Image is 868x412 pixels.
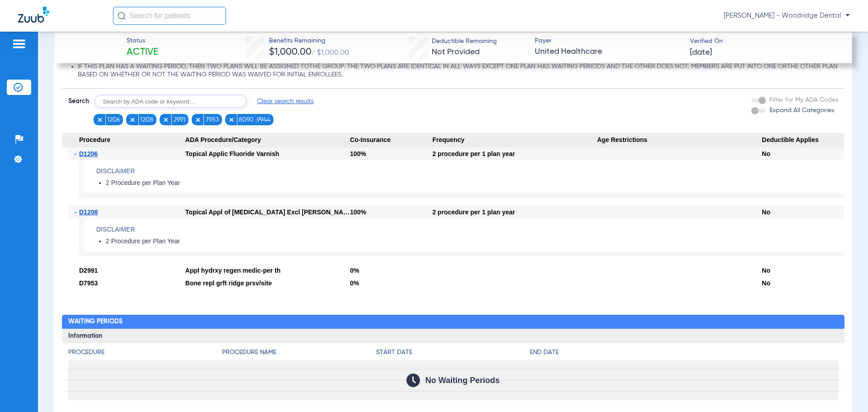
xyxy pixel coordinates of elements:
[762,133,844,147] span: Deductible Applies
[425,376,500,385] span: No Waiting Periods
[530,348,838,357] h4: End Date
[68,348,222,357] h4: Procedure
[432,206,597,218] div: 2 procedure per 1 plan year
[768,95,838,105] label: Filter for My ADA Codes
[18,7,49,23] img: Zuub Logo
[690,37,837,46] span: Verified On
[350,277,432,289] div: 0%
[96,225,844,234] h4: Disclaimer
[350,133,432,147] span: Co-Insurance
[62,329,844,343] h3: Information
[127,36,158,46] span: Status
[174,115,185,124] span: 2991
[762,206,844,218] div: No
[350,206,432,218] div: 100%
[185,277,350,289] div: Bone repl grft ridge prsv/site
[163,117,169,123] img: x.svg
[350,147,432,160] div: 100%
[228,117,235,123] img: x.svg
[62,133,185,147] span: Procedure
[62,315,844,329] h2: Waiting Periods
[432,147,597,160] div: 2 procedure per 1 plan year
[129,117,136,123] img: x.svg
[12,38,26,49] img: hamburger-icon
[79,279,98,287] span: D7953
[78,63,838,79] li: IF THIS PLAN HAS A WAITING PERIOD, THEN TWO PLANS WILL BE ASSIGNED TOTHE GROUP. THE TWO PLANS ARE...
[127,46,158,59] span: Active
[185,133,350,147] span: ADA Procedure/Category
[376,348,530,360] app-breakdown-title: Start Date
[107,115,120,124] span: 1206
[185,264,350,277] div: Appl hydrxy regen medic-per th
[269,47,311,57] span: $1,000.00
[769,107,834,114] span: Expand All Categories
[96,166,844,176] h4: Disclaimer
[94,95,246,108] input: Search by ADA code or keyword…
[75,206,80,218] span: -
[724,11,850,20] span: [PERSON_NAME] - Woodridge Dental
[530,348,838,360] app-breakdown-title: End Date
[79,150,98,157] span: D1206
[762,264,844,277] div: No
[535,46,682,57] span: United Healthcare
[140,115,153,124] span: 1208
[106,179,844,187] li: 2 Procedure per Plan Year
[762,277,844,289] div: No
[597,133,762,147] span: Age Restrictions
[185,147,350,160] div: Topical Applic Fluoride Varnish
[376,348,530,357] h4: Start Date
[311,49,349,57] span: / $1,000.00
[206,115,219,124] span: 7953
[106,237,844,246] li: 2 Procedure per Plan Year
[113,7,226,25] input: Search for patients
[118,12,126,20] img: Search Icon
[185,206,350,218] div: Topical Appl of [MEDICAL_DATA] Excl [PERSON_NAME]
[222,348,376,357] h4: Procedure Name
[79,208,98,216] span: D1208
[269,36,349,46] span: Benefits Remaining
[68,97,89,106] span: Search
[690,47,712,58] span: [DATE]
[75,147,80,160] span: -
[762,147,844,160] div: No
[97,117,103,123] img: x.svg
[222,348,376,360] app-breakdown-title: Procedure Name
[432,133,597,147] span: Frequency
[535,36,682,46] span: Payer
[79,267,98,274] span: D2991
[406,374,420,387] img: Calendar
[68,348,222,360] app-breakdown-title: Procedure
[257,97,314,106] span: Clear search results
[195,117,201,123] img: x.svg
[432,48,480,56] span: Not Provided
[239,115,270,124] span: 8090 ,9944
[350,264,432,277] div: 0%
[432,37,497,46] span: Deductible Remaining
